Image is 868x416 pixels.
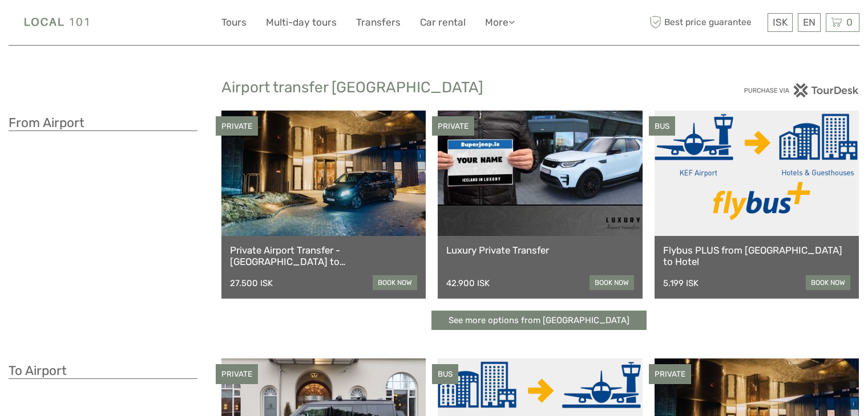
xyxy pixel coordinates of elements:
a: Multi-day tours [266,14,337,31]
div: 27.500 ISK [230,278,273,288]
a: Luxury Private Transfer [446,244,633,256]
h2: Airport transfer [GEOGRAPHIC_DATA] [221,79,647,97]
h3: From Airport [9,115,197,131]
div: PRIVATE [432,116,474,136]
a: book now [590,275,634,290]
div: PRIVATE [216,364,258,384]
div: 42.900 ISK [446,278,490,288]
img: Local 101 [9,9,106,36]
div: PRIVATE [649,364,691,384]
a: Flybus PLUS from [GEOGRAPHIC_DATA] to Hotel [663,244,850,268]
span: Best price guarantee [647,13,765,32]
a: Tours [221,14,247,31]
a: More [485,14,515,31]
h3: To Airport [9,363,197,379]
a: book now [373,275,417,290]
div: BUS [649,116,675,136]
div: EN [798,13,821,32]
div: 5.199 ISK [663,278,699,288]
a: book now [806,275,850,290]
span: 0 [845,17,854,28]
a: See more options from [GEOGRAPHIC_DATA] [431,311,647,331]
img: PurchaseViaTourDesk.png [744,83,859,97]
span: ISK [773,17,788,28]
a: Private Airport Transfer - [GEOGRAPHIC_DATA] to [GEOGRAPHIC_DATA] [230,244,417,268]
a: Transfers [356,14,401,31]
div: BUS [432,364,458,384]
a: Car rental [420,14,466,31]
div: PRIVATE [216,116,258,136]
